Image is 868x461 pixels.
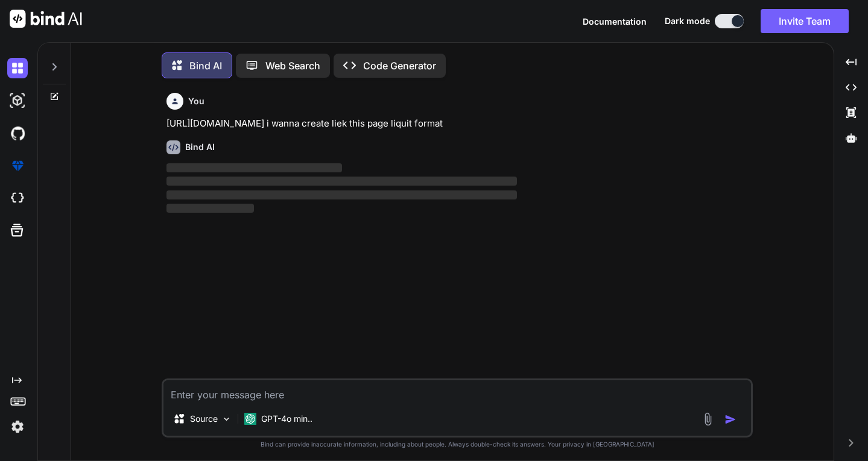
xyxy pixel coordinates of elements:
[261,413,312,425] p: GPT-4o min..
[162,440,753,449] p: Bind can provide inaccurate information, including about people. Always double-check its answers....
[166,177,517,186] span: ‌
[166,190,517,199] span: ‌
[185,141,215,153] h6: Bind AI
[166,204,254,213] span: ‌
[7,123,28,143] img: githubDark
[166,163,341,172] span: ‌
[7,155,28,176] img: premium
[189,58,222,73] p: Bind AI
[724,413,737,425] img: icon
[265,58,320,73] p: Web Search
[7,90,28,111] img: darkAi-studio
[244,413,256,425] img: GPT-4o mini
[188,95,204,107] h6: You
[190,413,218,425] p: Source
[363,58,436,73] p: Code Generator
[7,416,28,437] img: settings
[701,412,715,426] img: attachment
[7,188,28,209] img: cloudideIcon
[10,10,82,28] img: Bind AI
[583,15,647,28] button: Documentation
[221,414,232,424] img: Pick Models
[665,15,710,27] span: Dark mode
[166,117,750,131] p: [URL][DOMAIN_NAME] i wanna create liek this page liquit format
[7,58,28,78] img: darkChat
[583,16,647,27] span: Documentation
[761,9,849,33] button: Invite Team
